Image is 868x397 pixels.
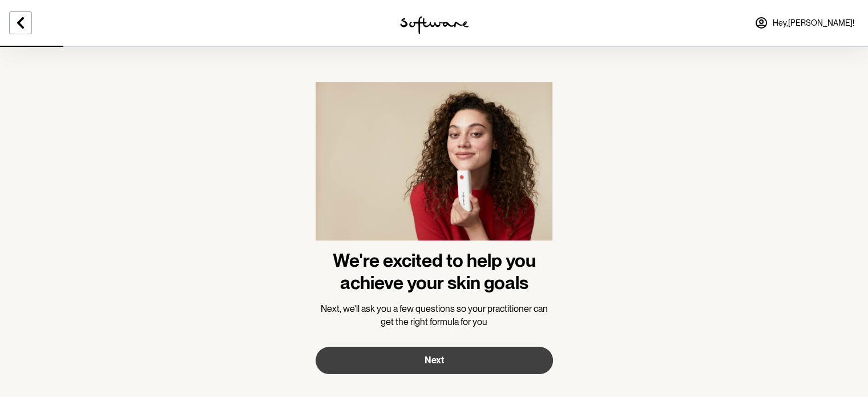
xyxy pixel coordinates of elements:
span: Next [425,355,444,366]
button: Next [316,347,553,374]
img: software logo [400,16,469,34]
h1: We're excited to help you achieve your skin goals [316,250,553,294]
span: Hey, [PERSON_NAME] ! [773,18,854,28]
a: Hey,[PERSON_NAME]! [748,9,861,37]
img: more information about the product [316,82,553,250]
span: Next, we'll ask you a few questions so your practitioner can get the right formula for you [321,303,548,327]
